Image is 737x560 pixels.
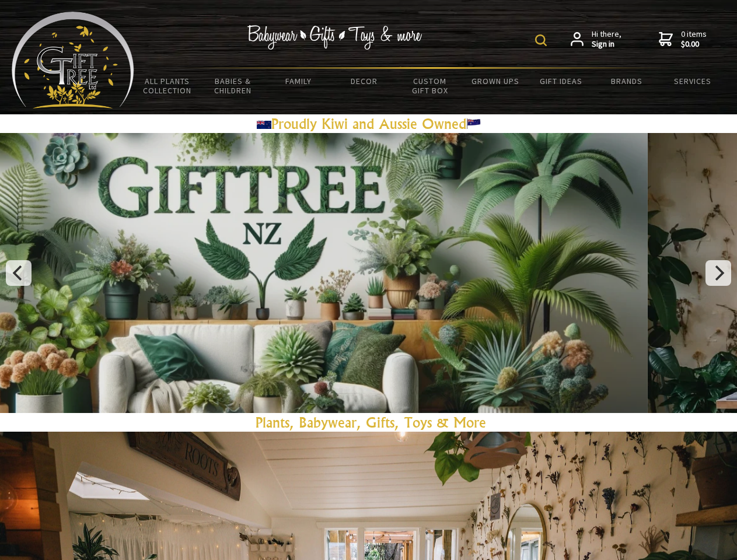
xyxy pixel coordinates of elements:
[594,69,660,93] a: Brands
[200,69,266,103] a: Babies & Children
[571,29,621,50] a: Hi there,Sign in
[266,69,331,93] a: Family
[257,115,481,132] a: Proudly Kiwi and Aussie Owned
[592,39,621,50] strong: Sign in
[463,69,529,93] a: Grown Ups
[535,34,547,46] img: product search
[247,25,422,50] img: Babywear - Gifts - Toys & more
[705,260,731,286] button: Next
[134,69,200,103] a: All Plants Collection
[681,29,707,50] span: 0 items
[331,69,397,93] a: Decor
[660,69,726,93] a: Services
[681,39,707,50] strong: $0.00
[256,414,479,431] a: Plants, Babywear, Gifts, Toys & Mor
[592,29,621,50] span: Hi there,
[397,69,463,103] a: Custom Gift Box
[12,12,134,108] img: Babyware - Gifts - Toys and more...
[659,29,707,50] a: 0 items$0.00
[6,260,32,286] button: Previous
[528,69,594,93] a: Gift Ideas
